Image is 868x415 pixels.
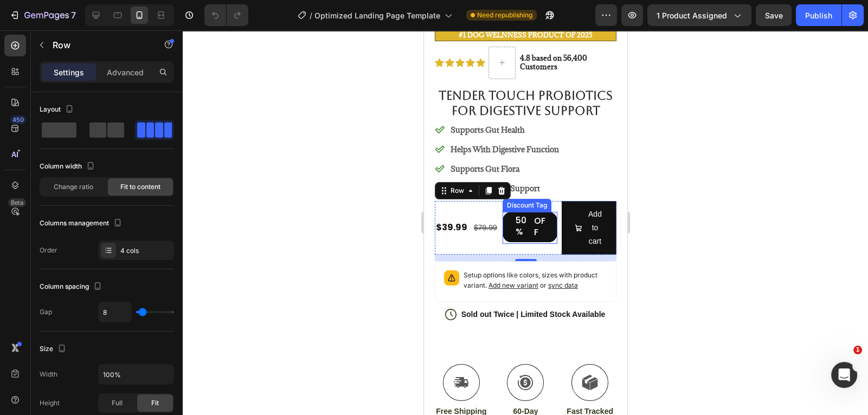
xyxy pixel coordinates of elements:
[40,398,60,408] div: Height
[54,67,84,78] p: Settings
[4,4,81,26] button: 7
[756,4,792,26] button: Save
[99,365,173,384] input: Auto
[140,376,191,406] p: Fast Tracked Shipping Worldwide!
[120,182,160,192] span: Fit to content
[40,245,57,255] div: Order
[76,376,127,406] p: 60-Day MoneyBack Guarantee!
[477,10,532,20] span: Need republishing
[647,4,751,26] button: 1 product assigned
[424,30,627,415] iframe: Design area
[71,9,76,22] p: 7
[805,10,832,21] div: Publish
[831,362,857,388] iframe: Intercom live chat
[54,182,93,192] span: Change ratio
[765,11,783,20] span: Save
[657,10,727,21] span: 1 product assigned
[204,4,248,26] div: Undo/Redo
[40,342,68,356] div: Size
[120,246,171,256] div: 4 cols
[40,280,104,294] div: Column spacing
[10,115,26,124] div: 450
[40,216,124,231] div: Columns management
[40,159,97,174] div: Column width
[8,198,26,207] div: Beta
[99,302,131,322] input: Auto
[40,307,52,317] div: Gap
[112,398,123,408] span: Full
[40,369,57,379] div: Width
[796,4,841,26] button: Publish
[12,376,63,406] p: Free Shipping on orders $70+
[310,10,312,21] span: /
[53,38,145,51] p: Row
[151,398,159,408] span: Fit
[107,67,144,78] p: Advanced
[40,102,76,117] div: Layout
[314,10,440,21] span: Optimized Landing Page Template
[853,346,862,354] span: 1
